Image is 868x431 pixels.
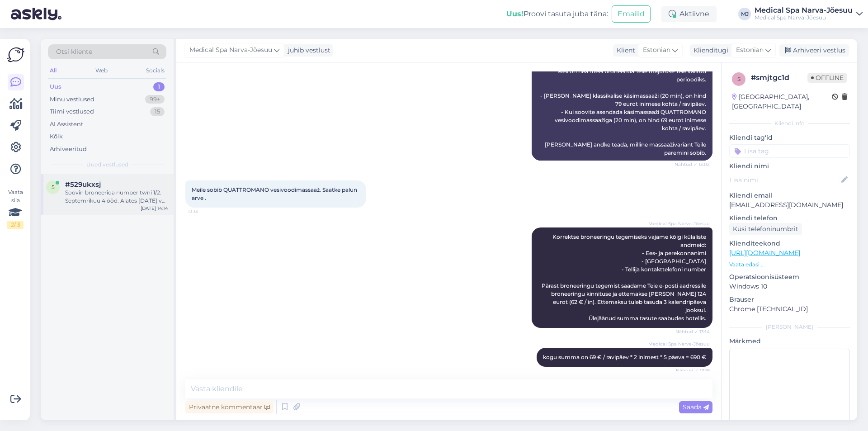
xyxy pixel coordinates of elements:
[153,82,165,91] div: 1
[755,14,853,21] div: Medical Spa Narva-Jõesuu
[7,221,24,229] div: 2 / 3
[506,9,608,19] div: Proovi tasuta juba täna:
[729,213,850,223] p: Kliendi telefon
[729,282,850,291] p: Windows 10
[690,46,728,55] div: Klienditugi
[661,6,717,22] div: Aktiivne
[729,200,850,210] p: [EMAIL_ADDRESS][DOMAIN_NAME]
[755,7,863,21] a: Medical Spa Narva-JõesuuMedical Spa Narva-Jõesuu
[86,161,128,169] span: Uued vestlused
[729,144,850,158] input: Lisa tag
[612,5,651,23] button: Emailid
[729,119,850,128] div: Kliendi info
[7,46,24,63] img: Askly Logo
[7,188,24,229] div: Vaata siia
[506,9,524,18] b: Uus!
[150,107,165,116] div: 15
[542,233,708,322] span: Korrektse broneeringu tegemiseks vajame kõigi külaliste andmeid: - Ees- ja perekonnanimi - [GEOGR...
[52,184,55,190] span: 5
[56,47,92,57] span: Otsi kliente
[683,403,709,411] span: Saada
[65,189,168,205] div: Soovin broneerida number twni 1/2. Septemrikuu 4 ööd. Alates [DATE] või [DATE] Paket-antistress
[50,95,94,104] div: Minu vestlused
[737,76,741,82] span: s
[48,65,58,76] div: All
[185,401,274,413] div: Privaatne kommentaar
[145,95,165,104] div: 99+
[675,328,710,335] span: Nähtud ✓ 13:14
[532,39,712,161] div: Tere päevast! Täname kirja eest! Meil on hea meel broneerida Teile majutuse Teie valitud perioodi...
[729,239,850,248] p: Klienditeekond
[729,133,850,142] p: Kliendi tag'id
[738,8,751,20] div: MJ
[50,107,94,116] div: Tiimi vestlused
[807,73,847,83] span: Offline
[50,145,87,154] div: Arhiveeritud
[50,132,63,141] div: Kõik
[729,272,850,282] p: Operatsioonisüsteem
[50,82,61,91] div: Uus
[188,208,222,215] span: 13:13
[729,295,850,304] p: Brauser
[613,46,635,55] div: Klient
[65,180,101,189] span: #529ukxsj
[543,354,706,360] span: kogu summa on 69 € / ravipäev * 2 inimest * 5 päeva = 690 €
[729,191,850,200] p: Kliendi email
[736,45,764,55] span: Estonian
[141,205,168,212] div: [DATE] 14:14
[648,220,710,227] span: Medical Spa Narva-Jõesuu
[729,223,802,235] div: Küsi telefoninumbrit
[648,341,710,347] span: Medical Spa Narva-Jõesuu
[730,175,840,185] input: Lisa nimi
[643,45,670,55] span: Estonian
[779,44,849,57] div: Arhiveeri vestlus
[675,161,710,168] span: Nähtud ✓ 13:02
[729,161,850,171] p: Kliendi nimi
[729,336,850,346] p: Märkmed
[732,92,832,111] div: [GEOGRAPHIC_DATA], [GEOGRAPHIC_DATA]
[755,7,853,14] div: Medical Spa Narva-Jõesuu
[676,367,710,374] span: Nähtud ✓ 13:16
[189,45,272,55] span: Medical Spa Narva-Jõesuu
[144,65,166,76] div: Socials
[192,186,359,201] span: Meile sobib QUATTROMANO vesivoodimassaaž. Saatke palun arve .
[729,249,800,257] a: [URL][DOMAIN_NAME]
[751,72,807,83] div: # smjtgc1d
[729,304,850,314] p: Chrome [TECHNICAL_ID]
[94,65,109,76] div: Web
[50,120,83,129] div: AI Assistent
[284,46,330,55] div: juhib vestlust
[729,260,850,269] p: Vaata edasi ...
[729,323,850,331] div: [PERSON_NAME]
